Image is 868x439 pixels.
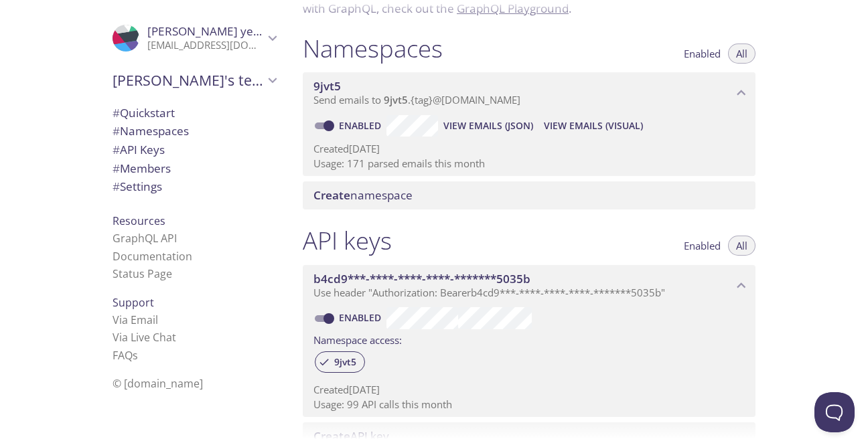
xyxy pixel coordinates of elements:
[814,392,855,432] iframe: Help Scout Beacon - Open
[113,348,138,363] a: FAQ
[313,93,520,106] span: Send emails to . {tag} @[DOMAIN_NAME]
[313,187,350,203] span: Create
[102,63,287,98] div: Clara's team
[113,105,120,120] span: #
[384,93,408,106] span: 9jvt5
[303,33,443,64] h1: Namespaces
[676,236,729,256] button: Enabled
[102,104,287,122] div: Quickstart
[337,311,386,324] a: Enabled
[113,295,154,310] span: Support
[113,142,165,157] span: API Keys
[728,236,755,256] button: All
[303,181,755,209] div: Create namespace
[303,226,392,256] h1: API keys
[443,118,533,134] span: View Emails (JSON)
[113,123,189,139] span: Namespaces
[102,141,287,159] div: API Keys
[133,348,138,363] span: s
[303,72,755,114] div: 9jvt5 namespace
[313,398,745,412] p: Usage: 99 API calls this month
[544,118,643,134] span: View Emails (Visual)
[113,376,203,391] span: © [DOMAIN_NAME]
[315,351,365,373] div: 9jvt5
[313,157,745,171] p: Usage: 171 parsed emails this month
[113,161,171,176] span: Members
[113,313,158,327] a: Via Email
[337,119,386,132] a: Enabled
[113,161,120,176] span: #
[113,105,175,120] span: Quickstart
[102,177,287,196] div: Team Settings
[147,39,264,52] p: [EMAIL_ADDRESS][DOMAIN_NAME]
[102,159,287,178] div: Members
[113,123,120,139] span: #
[438,115,538,137] button: View Emails (JSON)
[102,16,287,60] div: Clara yerbes
[147,23,277,39] span: [PERSON_NAME] yerbes
[113,231,177,246] a: GraphQL API
[326,356,364,368] span: 9jvt5
[313,78,341,94] span: 9jvt5
[102,122,287,141] div: Namespaces
[313,142,745,156] p: Created [DATE]
[113,179,162,194] span: Settings
[313,383,745,397] p: Created [DATE]
[113,249,192,264] a: Documentation
[728,43,755,64] button: All
[313,187,413,203] span: namespace
[113,266,172,281] a: Status Page
[538,115,648,137] button: View Emails (Visual)
[676,43,729,64] button: Enabled
[113,142,120,157] span: #
[113,330,176,345] a: Via Live Chat
[113,179,120,194] span: #
[113,71,264,90] span: [PERSON_NAME]'s team
[113,213,165,228] span: Resources
[313,329,402,349] label: Namespace access:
